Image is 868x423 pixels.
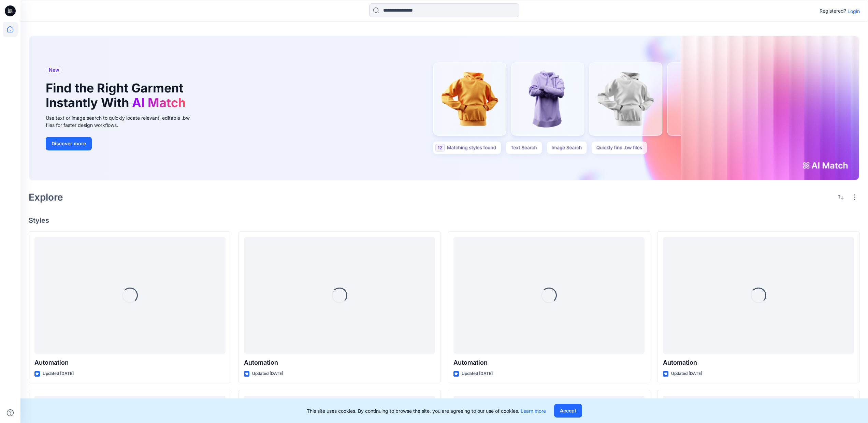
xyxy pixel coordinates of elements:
[29,216,860,224] h4: Styles
[43,370,74,377] p: Updated [DATE]
[46,81,189,110] h1: Find the Right Garment Instantly With
[49,66,59,74] span: New
[34,358,226,367] p: Automation
[521,408,546,414] a: Learn more
[29,192,63,203] h2: Explore
[132,95,186,110] span: AI Match
[848,8,860,15] p: Login
[46,137,92,150] button: Discover more
[462,370,493,377] p: Updated [DATE]
[307,407,546,414] p: This site uses cookies. By continuing to browse the site, you are agreeing to our use of cookies.
[252,370,283,377] p: Updated [DATE]
[663,358,854,367] p: Automation
[554,404,582,418] button: Accept
[453,358,645,367] p: Automation
[820,7,846,15] p: Registered?
[671,370,702,377] p: Updated [DATE]
[46,114,199,129] div: Use text or image search to quickly locate relevant, editable .bw files for faster design workflows.
[244,358,435,367] p: Automation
